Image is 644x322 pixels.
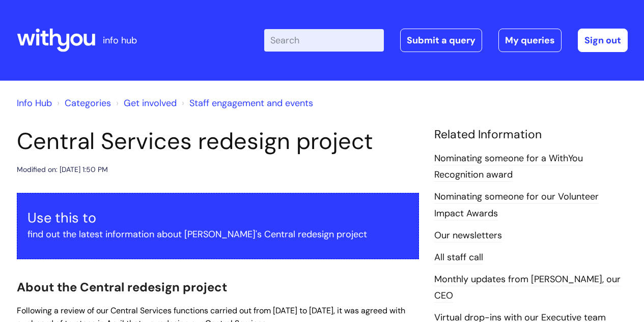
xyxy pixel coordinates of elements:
p: info hub [103,32,137,48]
a: All staff call [434,251,483,264]
a: Sign out [578,29,628,52]
h4: Related Information [434,128,628,142]
a: Our newsletters [434,229,502,242]
span: About the Central redesign project [17,279,227,295]
div: Modified on: [DATE] 1:50 PM [17,163,108,176]
li: Staff engagement and events [179,95,313,111]
a: Nominating someone for our Volunteer Impact Awards [434,190,599,220]
li: Get involved [114,95,177,111]
h1: Central Services redesign project [17,128,419,155]
div: | - [264,29,628,52]
a: Staff engagement and events [189,97,313,109]
a: Categories [65,97,111,109]
a: Submit a query [400,29,482,52]
a: Get involved [124,97,177,109]
h3: Use this to [27,210,408,226]
p: find out the latest information about [PERSON_NAME]'s Central redesign project [27,226,408,242]
a: Nominating someone for a WithYou Recognition award [434,152,583,182]
a: Monthly updates from [PERSON_NAME], our CEO [434,273,621,303]
li: Solution home [54,95,111,111]
input: Search [264,29,384,52]
a: My queries [498,29,562,52]
a: Info Hub [17,97,52,109]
